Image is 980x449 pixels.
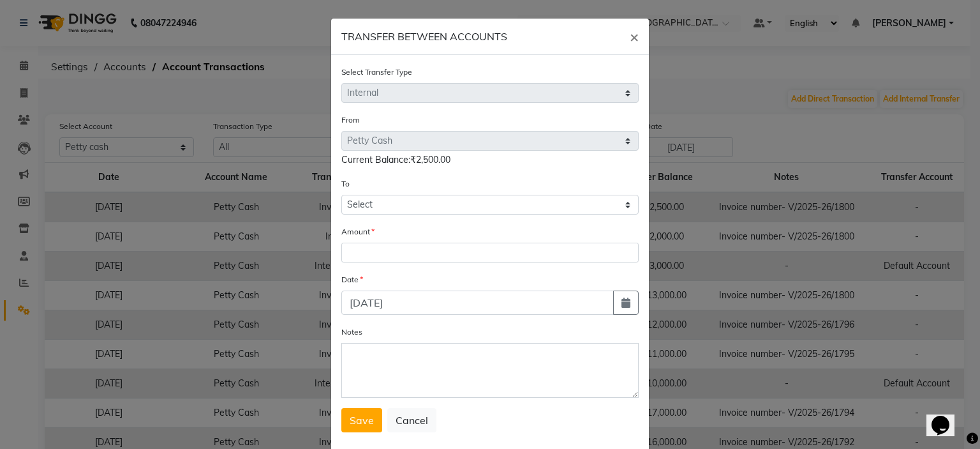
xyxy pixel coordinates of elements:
[926,398,967,436] iframe: chat widget
[341,408,382,432] button: Save
[341,274,363,285] label: Date
[630,27,639,46] span: ×
[341,66,412,78] label: Select Transfer Type
[341,114,360,126] label: From
[341,29,507,44] h6: TRANSFER BETWEEN ACCOUNTS
[341,154,450,165] span: Current Balance:₹2,500.00
[341,226,375,238] label: Amount
[341,178,350,190] label: To
[387,408,436,432] button: Cancel
[620,19,649,54] button: Close
[350,414,374,427] span: Save
[341,326,362,338] label: Notes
